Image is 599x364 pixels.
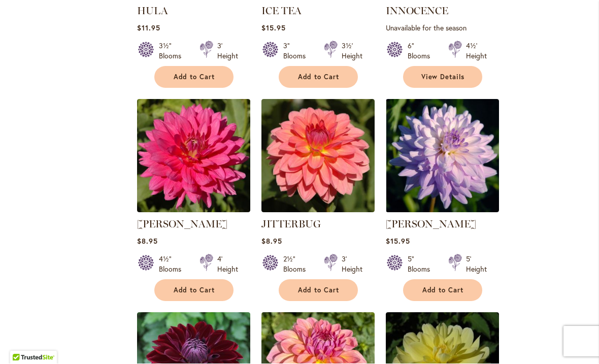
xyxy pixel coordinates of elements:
[408,41,436,61] div: 6" Blooms
[159,41,187,61] div: 3½" Blooms
[261,218,321,230] a: JITTERBUG
[386,218,476,230] a: [PERSON_NAME]
[342,41,362,61] div: 3½' Height
[408,254,436,275] div: 5" Blooms
[466,41,487,61] div: 4½' Height
[298,286,340,295] span: Add to Cart
[159,254,187,275] div: 4½" Blooms
[403,280,482,302] button: Add to Cart
[283,254,312,275] div: 2½" Blooms
[137,5,168,17] a: HULA
[279,280,358,302] button: Add to Cart
[174,286,215,295] span: Add to Cart
[137,237,158,246] span: $8.95
[261,205,375,215] a: JITTERBUG
[137,218,227,230] a: [PERSON_NAME]
[421,73,465,82] span: View Details
[137,205,250,215] a: JENNA
[261,23,286,33] span: $15.95
[386,100,499,213] img: JORDAN NICOLE
[137,23,160,33] span: $11.95
[386,205,499,215] a: JORDAN NICOLE
[466,254,487,275] div: 5' Height
[261,5,302,17] a: ICE TEA
[8,328,36,356] iframe: Launch Accessibility Center
[174,73,215,82] span: Add to Cart
[137,100,250,213] img: JENNA
[298,73,340,82] span: Add to Cart
[279,67,358,88] button: Add to Cart
[217,254,238,275] div: 4' Height
[422,286,464,295] span: Add to Cart
[386,23,499,33] p: Unavailable for the season
[154,280,234,302] button: Add to Cart
[386,237,410,246] span: $15.95
[261,100,375,213] img: JITTERBUG
[342,254,362,275] div: 3' Height
[154,67,234,88] button: Add to Cart
[217,41,238,61] div: 3' Height
[261,237,282,246] span: $8.95
[403,67,482,88] a: View Details
[283,41,312,61] div: 3" Blooms
[386,5,448,17] a: INNOCENCE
